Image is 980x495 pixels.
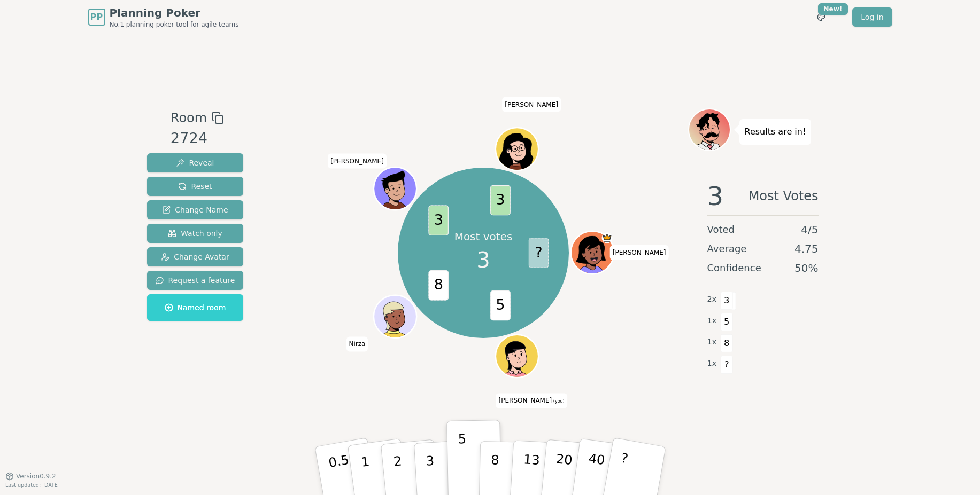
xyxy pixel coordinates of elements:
span: Voted [707,222,735,237]
span: Average [707,241,747,256]
div: 2724 [171,128,224,150]
span: 3 [707,183,724,209]
p: Most votes [454,229,513,244]
span: 1 x [707,336,717,348]
span: 5 [490,290,511,320]
span: 3 [476,244,490,276]
p: Results are in! [745,124,806,139]
span: Change Name [162,205,228,215]
button: Named room [147,294,244,321]
button: Request a feature [147,271,244,290]
span: Request a feature [156,275,235,286]
span: Confidence [707,261,761,276]
span: Click to change your name [496,394,567,408]
button: Version0.9.2 [5,472,56,481]
div: New! [818,3,848,15]
span: 3 [428,205,449,235]
span: No.1 planning poker tool for agile teams [110,20,239,29]
span: Click to change your name [502,97,561,112]
span: Last updated: [DATE] [5,482,60,488]
span: Planning Poker [110,5,239,20]
span: (you) [552,399,565,404]
span: 8 [721,334,733,352]
span: PP [90,11,103,23]
button: Reset [147,177,244,196]
span: Click to change your name [610,245,669,260]
p: 5 [458,431,467,489]
button: Click to change your avatar [497,336,537,376]
span: Click to change your name [346,337,368,352]
span: 3 [721,292,733,310]
span: Version 0.9.2 [16,472,56,481]
span: Reset [178,181,212,192]
a: Log in [852,7,892,27]
button: Watch only [147,224,244,243]
button: Change Avatar [147,247,244,266]
span: Reveal [176,158,214,168]
span: 4.75 [794,241,819,256]
span: 2 x [707,294,717,305]
button: Reveal [147,153,244,172]
span: Room [171,108,207,128]
span: 5 [721,313,733,331]
span: Most Votes [748,183,819,209]
button: Change Name [147,200,244,219]
span: 4 / 5 [801,222,818,237]
span: 8 [428,270,449,300]
button: New! [812,7,831,27]
a: PPPlanning PokerNo.1 planning poker tool for agile teams [88,5,239,29]
span: Watch only [168,228,222,239]
span: Named room [165,302,226,313]
span: 3 [490,185,511,215]
span: 50 % [794,261,818,276]
span: 1 x [707,315,717,327]
span: 1 x [707,358,717,370]
span: ? [721,356,733,374]
span: ? [529,238,549,268]
span: Natasha is the host [601,233,612,243]
span: Click to change your name [328,154,387,169]
span: Change Avatar [161,252,229,262]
